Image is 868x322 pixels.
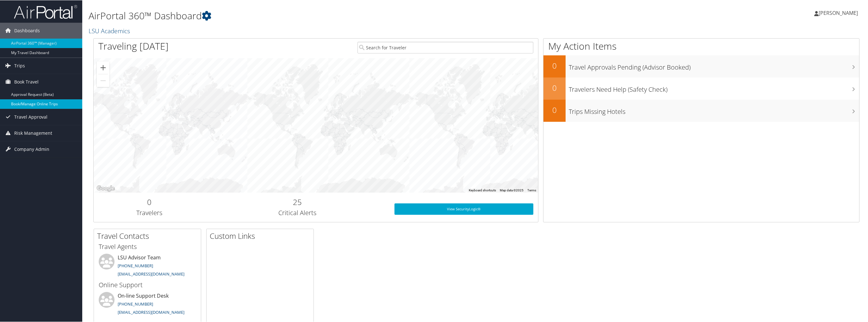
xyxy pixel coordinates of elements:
h2: 0 [543,82,566,93]
h3: Travel Agents [99,242,196,251]
a: [PERSON_NAME] [814,3,864,22]
h3: Travelers [98,208,200,217]
h1: Traveling [DATE] [98,39,169,53]
img: airportal-logo.png [14,4,77,19]
span: Book Travel [14,74,39,90]
a: 0Travelers Need Help (Safety Check) [543,77,859,99]
h2: 0 [98,196,200,207]
a: Terms (opens in new tab) [527,188,536,192]
a: 0Trips Missing Hotels [543,99,859,121]
span: Travel Approval [14,109,47,125]
h1: AirPortal 360™ Dashboard [89,9,606,22]
li: On-line Support Desk [96,292,199,318]
span: Dashboards [14,22,40,38]
a: [EMAIL_ADDRESS][DOMAIN_NAME] [118,309,184,315]
h2: 0 [543,60,566,71]
h1: My Action Items [543,39,859,53]
button: Zoom in [97,61,109,74]
a: [PHONE_NUMBER] [118,301,153,307]
h3: Travelers Need Help (Safety Check) [569,82,859,94]
a: [PHONE_NUMBER] [118,263,153,268]
span: [PERSON_NAME] [819,9,858,16]
h2: Custom Links [210,230,313,241]
a: View SecurityLogic® [394,203,533,214]
a: Open this area in Google Maps (opens a new window) [95,184,116,192]
h2: Travel Contacts [97,230,201,241]
span: Trips [14,58,25,73]
a: [EMAIL_ADDRESS][DOMAIN_NAME] [118,271,184,276]
h3: Online Support [99,280,196,289]
img: Google [95,184,116,192]
input: Search for Traveler [357,41,533,53]
a: 0Travel Approvals Pending (Advisor Booked) [543,55,859,77]
h3: Travel Approvals Pending (Advisor Booked) [569,59,859,71]
span: Company Admin [14,141,49,157]
h3: Trips Missing Hotels [569,104,859,116]
button: Zoom out [97,74,109,87]
li: LSU Advisor Team [96,253,199,279]
a: LSU Academics [89,26,132,35]
h2: 0 [543,104,566,115]
h2: 25 [209,196,385,207]
button: Keyboard shortcuts [469,188,496,192]
span: Map data ©2025 [500,188,524,192]
h3: Critical Alerts [209,208,385,217]
span: Risk Management [14,125,52,141]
